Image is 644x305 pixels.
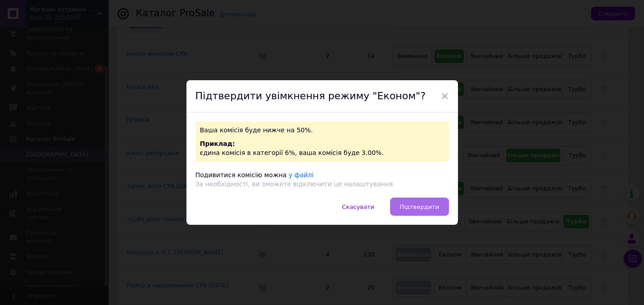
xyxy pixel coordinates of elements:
span: єдина комісія в категорії 6%, ваша комісія буде 3.00%. [200,149,384,156]
span: За необхідності, ви зможете відключити це налаштування [196,180,393,188]
span: × [441,88,449,104]
button: Підтвердити [390,198,448,216]
span: Скасувати [342,203,374,210]
button: Скасувати [333,198,384,216]
span: Подивитися комісію можна [196,171,287,179]
span: Приклад: [200,140,235,147]
div: Підтвердити увімкнення режиму "Економ"? [186,80,458,113]
span: Підтвердити [400,203,439,210]
a: у файлі [289,171,314,179]
span: Ваша комісія буде нижче на 50%. [200,126,313,134]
